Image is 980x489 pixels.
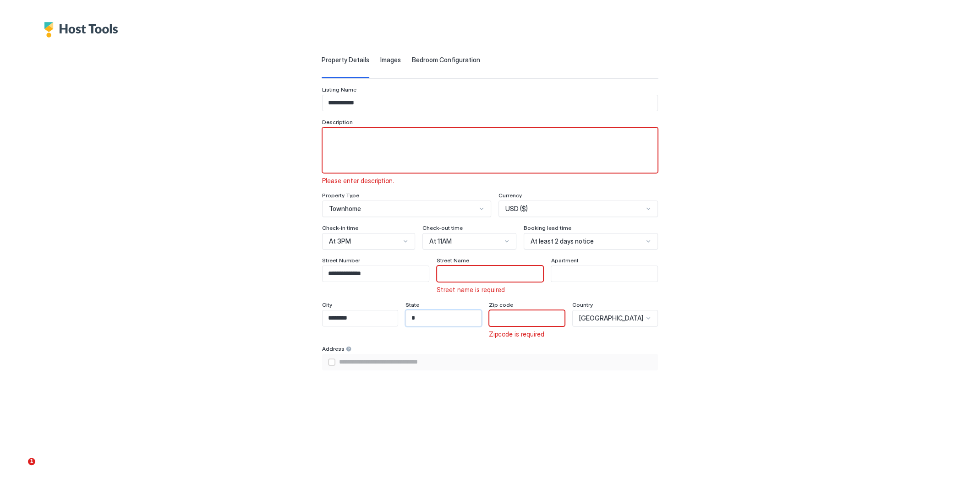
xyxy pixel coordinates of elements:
[531,237,594,245] span: At least 2 days notice
[498,192,522,199] span: Currency
[323,310,398,326] input: Input Field
[579,314,643,322] span: [GEOGRAPHIC_DATA]
[489,301,513,308] span: Zip code
[329,237,351,245] span: At 3PM
[412,56,480,64] span: Bedroom Configuration
[322,224,358,231] span: Check-in time
[437,266,543,282] input: Input Field
[437,286,505,294] span: Street name is required
[422,224,463,231] span: Check-out time
[323,128,657,173] textarea: Input Field
[322,192,359,199] span: Property Type
[44,22,123,38] div: Host Tools Logo
[329,205,361,213] span: Townhome
[322,345,345,352] span: Address
[323,266,429,282] input: Input Field
[551,266,657,282] input: Input Field
[489,330,544,338] span: Zipcode is required
[551,257,578,264] span: Apartment
[322,86,356,93] span: Listing Name
[489,310,564,326] input: Input Field
[322,56,369,64] span: Property Details
[406,310,481,326] input: Input Field
[405,301,419,308] span: State
[322,257,360,264] span: Street Number
[572,301,593,308] span: Country
[429,237,452,245] span: At 11AM
[323,95,657,111] input: Input Field
[335,354,657,370] input: Input Field
[9,458,31,480] iframe: Intercom live chat
[322,177,394,185] span: Please enter description.
[380,56,401,64] span: Images
[28,458,35,465] span: 1
[328,359,335,366] div: airbnbAddress
[505,205,528,213] span: USD ($)
[322,301,332,308] span: City
[437,257,469,264] span: Street Name
[524,224,571,231] span: Booking lead time
[322,119,353,125] span: Description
